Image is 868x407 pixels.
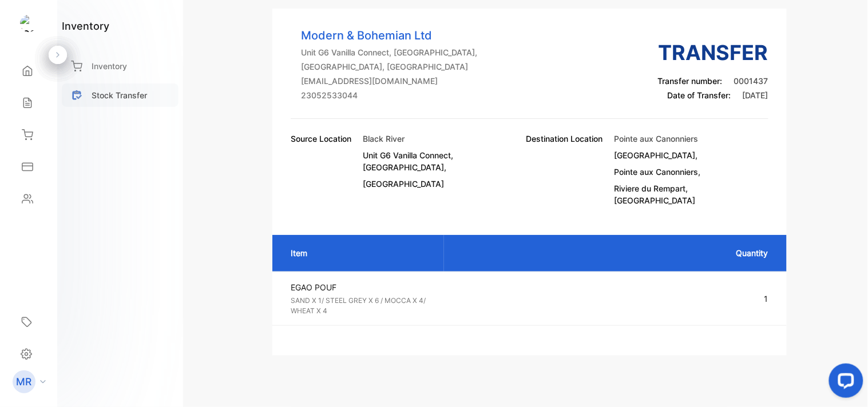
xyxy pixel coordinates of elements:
p: Inventory [92,60,127,72]
p: Quantity [455,247,768,259]
p: Unit G6 Vanilla Connect, [GEOGRAPHIC_DATA], [301,46,477,58]
p: Date of Transfer: [658,89,768,101]
p: [GEOGRAPHIC_DATA] [363,178,526,190]
img: logo [20,15,37,32]
p: [EMAIL_ADDRESS][DOMAIN_NAME] [301,75,477,87]
iframe: LiveChat chat widget [820,359,868,407]
p: Modern & Bohemian Ltd [301,27,477,44]
p: [GEOGRAPHIC_DATA], [615,149,757,161]
span: [DATE] [743,90,768,100]
p: Transfer number: [658,75,768,87]
p: [GEOGRAPHIC_DATA], [GEOGRAPHIC_DATA] [301,61,477,73]
a: Inventory [62,54,179,78]
p: Black River [363,133,526,145]
p: Stock Transfer [92,89,147,101]
p: Pointe aux Canonniers, [615,166,757,178]
h1: inventory [62,18,109,34]
p: Riviere du Rempart, [GEOGRAPHIC_DATA] [615,182,757,206]
p: Item [291,247,432,259]
p: 23052533044 [301,89,477,101]
p: MR [17,374,32,389]
h3: Transfer [658,37,768,68]
p: Destination Location [526,133,603,206]
p: Unit G6 Vanilla Connect, [GEOGRAPHIC_DATA], [363,149,526,173]
p: Pointe aux Canonniers [615,133,757,145]
p: 1 [453,293,768,305]
a: Stock Transfer [62,83,179,107]
p: EGAO POUF [291,281,434,293]
span: 0001437 [734,76,768,86]
p: Source Location [291,133,351,145]
p: SAND X 1/ STEEL GREY X 6 / MOCCA X 4/ WHEAT X 4 [291,296,434,316]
